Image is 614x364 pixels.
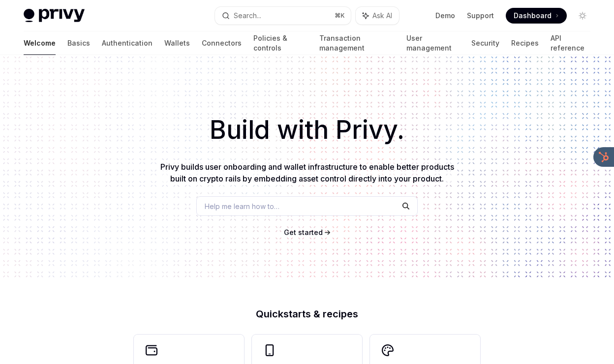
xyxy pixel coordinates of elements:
[319,31,395,55] a: Transaction management
[24,9,85,23] img: light logo
[575,8,590,24] button: Toggle dark mode
[67,31,90,55] a: Basics
[202,31,242,55] a: Connectors
[356,7,399,25] button: Ask AI
[134,309,480,319] h2: Quickstarts & recipes
[551,31,590,55] a: API reference
[16,111,598,149] h1: Build with Privy.
[164,31,190,55] a: Wallets
[335,12,345,20] span: ⌘ K
[234,10,261,22] div: Search...
[284,228,323,236] span: Get started
[372,11,392,21] span: Ask AI
[205,201,279,211] span: Help me learn how to…
[215,7,350,25] button: Search...⌘K
[160,162,454,183] span: Privy builds user onboarding and wallet infrastructure to enable better products built on crypto ...
[253,31,307,55] a: Policies & controls
[24,31,56,55] a: Welcome
[506,8,567,24] a: Dashboard
[435,11,455,21] a: Demo
[514,11,552,21] span: Dashboard
[284,228,323,237] a: Get started
[511,31,539,55] a: Recipes
[467,11,494,21] a: Support
[471,31,499,55] a: Security
[102,31,153,55] a: Authentication
[406,31,460,55] a: User management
